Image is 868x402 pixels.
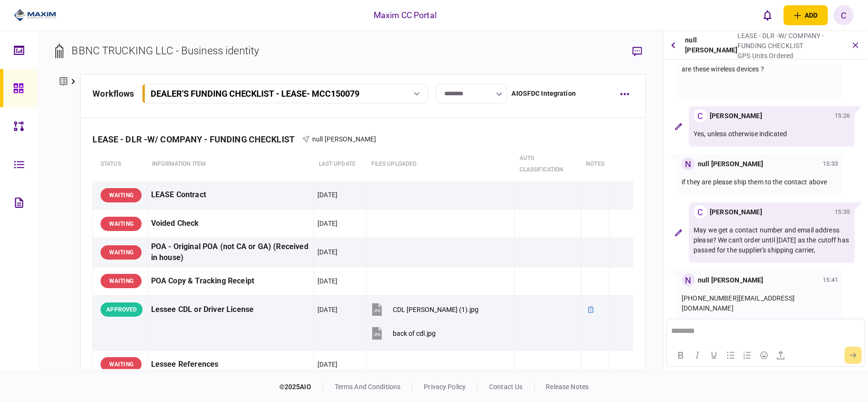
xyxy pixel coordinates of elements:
div: workflows [92,87,134,100]
div: BBNC TRUCKING LLC - Business identity [71,43,259,59]
div: null [PERSON_NAME] [685,31,738,59]
div: LEASE Contract [151,184,311,206]
p: Yes, unless otherwise indicated [694,129,850,139]
div: LEASE - DLR -W/ COMPANY - FUNDING CHECKLIST [92,134,302,144]
button: Emojis [756,349,772,362]
a: release notes [546,383,589,391]
th: auto classification [515,148,581,181]
a: terms and conditions [335,383,401,391]
div: WAITING [101,188,142,202]
div: Voided Check [151,213,311,234]
p: May we get a contact number and email address please? We can't order until [DATE] as the cutoff h... [694,225,850,255]
a: privacy policy [424,383,466,391]
div: C [694,109,707,122]
p: if they are please ship them to the contact above [682,177,838,187]
th: Files uploaded [367,148,515,181]
div: POA Copy & Tracking Receipt [151,271,311,292]
iframe: Rich Text Area [667,319,864,344]
div: N [682,273,695,287]
div: LEASE - DLR -W/ COMPANY - FUNDING CHECKLIST [737,31,841,51]
div: POA - Original POA (not CA or GA) (Received in house) [151,241,311,263]
p: are these wireless devices ? [682,64,838,74]
div: 15:41 [823,275,838,285]
div: WAITING [101,357,142,372]
div: [DATE] [317,360,337,369]
div: null [PERSON_NAME] [698,159,763,169]
div: CDL brandi clark (1).jpg [393,306,479,313]
div: 15:35 [835,207,850,217]
div: [PERSON_NAME] [710,207,762,217]
div: Lessee References [151,354,311,375]
button: C [834,5,854,25]
div: WAITING [101,274,142,288]
div: 15:33 [823,159,838,169]
div: Lessee CDL or Driver License [151,299,311,321]
button: CDL brandi clark (1).jpg [370,299,479,321]
div: DEALER'S FUNDING CHECKLIST - LEASE - MCC150079 [151,89,360,99]
div: null [PERSON_NAME] [698,275,763,285]
div: [DATE] [317,219,337,228]
span: null [PERSON_NAME] [312,135,376,143]
button: Underline [706,349,722,362]
div: [DATE] [317,276,337,286]
div: Maxim CC Portal [374,9,437,21]
div: C [694,205,707,219]
button: Numbered list [739,349,756,362]
div: [PERSON_NAME] [710,111,762,121]
div: N [682,157,695,171]
button: Bold [673,349,689,362]
a: contact us [489,383,522,391]
div: [DATE] [317,305,337,314]
th: last update [314,148,367,181]
th: status [93,148,147,181]
button: open adding identity options [784,5,828,25]
div: [DATE] [317,247,337,257]
div: [DATE] [317,190,337,200]
button: open notifications list [758,5,778,25]
p: [PHONE_NUMBER] [682,293,838,313]
div: back of cdl.jpg [393,330,436,337]
img: client company logo [14,8,56,22]
div: APPROVED [101,302,143,317]
button: back of cdl.jpg [370,323,436,344]
th: Information item [147,148,314,181]
th: notes [581,148,609,181]
button: Bullet list [723,349,739,362]
button: Italic [689,349,705,362]
button: DEALER'S FUNDING CHECKLIST - LEASE- MCC150079 [142,84,428,103]
div: 15:26 [835,111,850,121]
div: © 2025 AIO [279,382,323,392]
div: GPS Units Ordered [737,51,841,61]
div: AIOSFDC Integration [512,89,576,99]
div: WAITING [101,245,142,260]
div: WAITING [101,217,142,231]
